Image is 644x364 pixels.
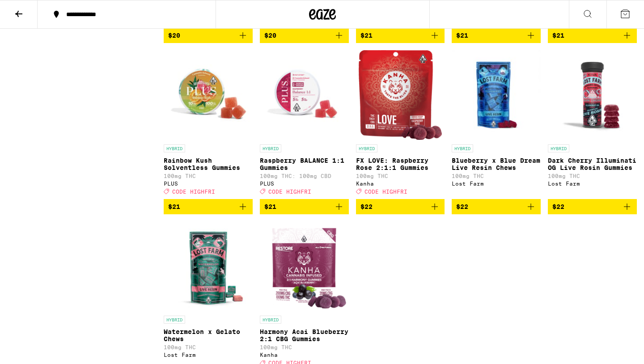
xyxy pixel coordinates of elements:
p: Harmony Acai Blueberry 2:1 CBG Gummies [260,328,349,342]
p: Blueberry x Blue Dream Live Resin Chews [452,157,541,171]
span: CODE HIGHFRI [268,189,311,195]
div: Lost Farm [548,181,637,186]
p: 100mg THC [164,344,253,350]
div: Lost Farm [452,181,541,186]
span: $20 [168,32,180,39]
p: HYBRID [452,144,473,152]
button: Add to bag [452,199,541,214]
span: $21 [360,32,373,39]
p: 100mg THC [164,173,253,179]
span: $22 [456,203,468,210]
a: Open page for FX LOVE: Raspberry Rose 2:1:1 Gummies from Kanha [356,50,445,199]
p: Dark Cherry Illuminati OG Live Rosin Gummies [548,157,637,171]
div: Kanha [356,181,445,186]
button: Add to bag [260,28,349,43]
a: Open page for Raspberry BALANCE 1:1 Gummies from PLUS [260,50,349,199]
p: HYBRID [164,316,185,324]
span: $21 [168,203,180,210]
div: Kanha [260,352,349,358]
div: PLUS [260,181,349,186]
a: Open page for Rainbow Kush Solventless Gummies from PLUS [164,50,253,199]
button: Add to bag [356,28,445,43]
img: PLUS - Raspberry BALANCE 1:1 Gummies [260,50,349,140]
a: Open page for Blueberry x Blue Dream Live Resin Chews from Lost Farm [452,50,541,199]
div: Lost Farm [164,352,253,358]
p: HYBRID [260,316,281,324]
img: Kanha - Harmony Acai Blueberry 2:1 CBG Gummies [260,221,348,311]
span: $22 [552,203,564,210]
img: Lost Farm - Watermelon x Gelato Chews [164,221,253,311]
p: 100mg THC [548,173,637,179]
img: Lost Farm - Blueberry x Blue Dream Live Resin Chews [452,50,541,140]
div: PLUS [164,181,253,186]
img: Lost Farm - Dark Cherry Illuminati OG Live Rosin Gummies [548,50,637,140]
span: $21 [264,203,276,210]
button: Add to bag [548,199,637,214]
span: $22 [360,203,373,210]
p: Raspberry BALANCE 1:1 Gummies [260,157,349,171]
a: Open page for Dark Cherry Illuminati OG Live Rosin Gummies from Lost Farm [548,50,637,199]
img: Kanha - FX LOVE: Raspberry Rose 2:1:1 Gummies [359,50,442,140]
p: 100mg THC [260,344,349,350]
span: Hi. Need any help? [5,6,64,13]
button: Add to bag [356,199,445,214]
span: CODE HIGHFRI [172,189,215,195]
button: Add to bag [164,199,253,214]
span: $21 [552,32,564,39]
p: HYBRID [548,144,569,152]
p: HYBRID [164,144,185,152]
p: FX LOVE: Raspberry Rose 2:1:1 Gummies [356,157,445,171]
p: Rainbow Kush Solventless Gummies [164,157,253,171]
p: 100mg THC [452,173,541,179]
button: Add to bag [548,28,637,43]
button: Add to bag [164,28,253,43]
p: HYBRID [260,144,281,152]
button: Add to bag [452,28,541,43]
p: HYBRID [356,144,377,152]
button: Add to bag [260,199,349,214]
p: 100mg THC: 100mg CBD [260,173,349,179]
img: PLUS - Rainbow Kush Solventless Gummies [164,50,253,140]
p: Watermelon x Gelato Chews [164,328,253,342]
span: CODE HIGHFRI [364,189,407,195]
p: 100mg THC [356,173,445,179]
span: $20 [264,32,276,39]
span: $21 [456,32,468,39]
